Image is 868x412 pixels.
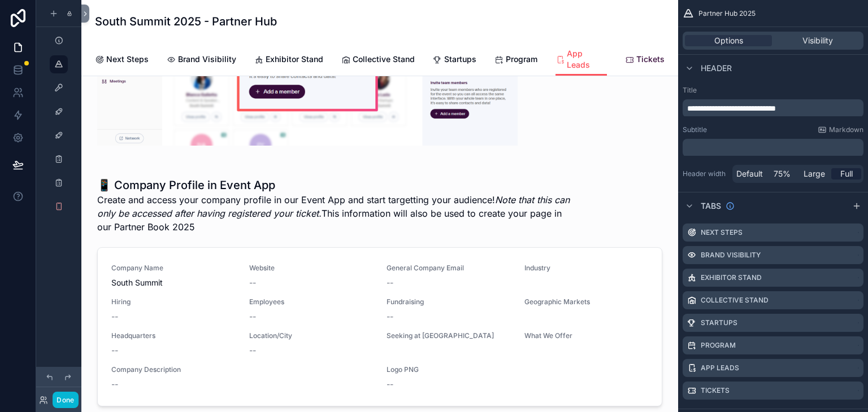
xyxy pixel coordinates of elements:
span: Exhibitor Stand [266,54,323,65]
span: Visibility [802,35,833,46]
label: Title [683,86,863,95]
span: Header [701,63,732,74]
span: Collective Stand [353,54,415,65]
label: Exhibitor Stand [701,273,762,282]
label: Header width [683,169,728,178]
span: Options [714,35,743,46]
label: Brand Visibility [701,251,761,260]
a: Brand Visibility [167,49,236,72]
span: 75% [774,168,791,179]
a: Markdown [818,125,863,134]
a: App Leads [555,43,607,76]
label: Next Steps [701,228,743,237]
div: scrollable content [683,139,863,156]
a: Next Steps [95,49,149,72]
button: Done [53,392,78,408]
span: Tabs [701,200,721,212]
span: Program [506,54,537,65]
a: Exhibitor Stand [254,49,323,72]
label: App Leads [701,363,739,372]
label: Startups [701,318,737,327]
label: Tickets [701,386,730,395]
span: Markdown [829,125,863,134]
span: Full [840,168,853,179]
span: App Leads [567,48,607,71]
span: Startups [444,54,476,65]
a: Collective Stand [341,49,415,72]
a: Program [494,49,537,72]
h1: South Summit 2025 - Partner Hub [95,14,277,29]
span: Next Steps [106,54,149,65]
span: Brand Visibility [178,54,236,65]
span: Tickets [636,54,665,65]
label: Program [701,341,736,350]
div: scrollable content [683,99,863,116]
span: Large [804,168,825,179]
label: Collective Stand [701,296,769,305]
span: Default [736,168,763,179]
label: Subtitle [683,125,707,134]
a: Tickets [625,49,665,72]
a: Startups [433,49,476,72]
span: Partner Hub 2025 [698,9,756,18]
